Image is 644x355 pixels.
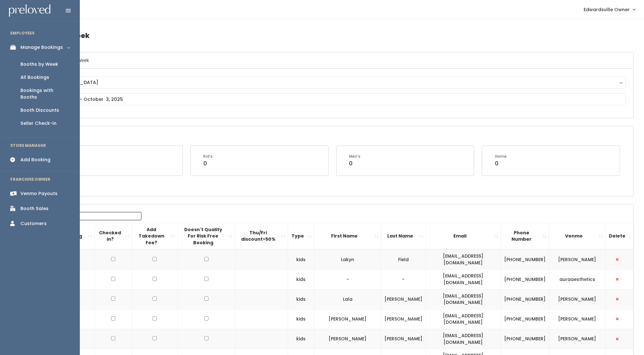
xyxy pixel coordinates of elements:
[426,223,501,249] th: Email: activate to sort column ascending
[381,289,426,309] td: [PERSON_NAME]
[495,159,507,168] div: 0
[501,223,549,249] th: Phone Number: activate to sort column ascending
[288,249,314,269] td: kids
[501,289,549,309] td: [PHONE_NUMBER]
[501,249,549,269] td: [PHONE_NUMBER]
[41,93,626,105] input: September 27 - October 3, 2025
[381,249,426,269] td: Field
[20,220,47,227] div: Customers
[426,289,501,309] td: [EMAIL_ADDRESS][DOMAIN_NAME]
[314,289,381,309] td: Lala
[203,159,213,168] div: 0
[501,309,549,329] td: [PHONE_NUMBER]
[549,249,605,269] td: [PERSON_NAME]
[20,44,63,51] div: Manage Bookings
[426,249,501,269] td: [EMAIL_ADDRESS][DOMAIN_NAME]
[381,309,426,329] td: [PERSON_NAME]
[20,205,49,212] div: Booth Sales
[314,249,381,269] td: Lakyn
[288,329,314,349] td: kids
[33,27,634,44] h4: Booths by Week
[501,329,549,349] td: [PHONE_NUMBER]
[95,223,132,249] th: Checked in?: activate to sort column ascending
[549,269,605,289] td: auraaesthetics
[288,223,314,249] th: Type: activate to sort column ascending
[33,52,633,69] h6: Select Location & Week
[349,159,361,168] div: 0
[381,223,426,249] th: Last Name: activate to sort column ascending
[288,289,314,309] td: kids
[20,61,58,68] div: Booths by Week
[381,269,426,289] td: -
[314,329,381,349] td: [PERSON_NAME]
[47,79,620,86] div: [GEOGRAPHIC_DATA]
[349,154,361,159] div: Men's
[20,120,57,127] div: Seller Check-in
[20,107,59,114] div: Booth Discounts
[549,223,605,249] th: Venmo: activate to sort column ascending
[314,309,381,329] td: [PERSON_NAME]
[381,329,426,349] td: [PERSON_NAME]
[549,289,605,309] td: [PERSON_NAME]
[20,87,70,101] div: Bookings with Booths
[288,269,314,289] td: kids
[605,223,633,249] th: Delete: activate to sort column ascending
[426,309,501,329] td: [EMAIL_ADDRESS][DOMAIN_NAME]
[235,223,288,249] th: Thu/Fri discount&gt;50%: activate to sort column ascending
[9,4,50,17] img: preloved logo
[314,269,381,289] td: -
[20,156,50,163] div: Add Booking
[60,212,141,220] input: Search:
[20,190,57,197] div: Venmo Payouts
[549,329,605,349] td: [PERSON_NAME]
[178,223,235,249] th: Doesn't Quality For Risk Free Booking : activate to sort column ascending
[577,3,641,16] a: Edwardsville Owner
[501,269,549,289] td: [PHONE_NUMBER]
[426,329,501,349] td: [EMAIL_ADDRESS][DOMAIN_NAME]
[314,223,381,249] th: First Name: activate to sort column ascending
[37,212,141,220] label: Search:
[203,154,213,159] div: Kid's
[426,269,501,289] td: [EMAIL_ADDRESS][DOMAIN_NAME]
[20,74,49,81] div: All Bookings
[132,223,178,249] th: Add Takedown Fee?: activate to sort column ascending
[41,76,626,88] button: [GEOGRAPHIC_DATA]
[288,309,314,329] td: kids
[549,309,605,329] td: [PERSON_NAME]
[495,154,507,159] div: Home
[584,6,630,13] span: Edwardsville Owner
